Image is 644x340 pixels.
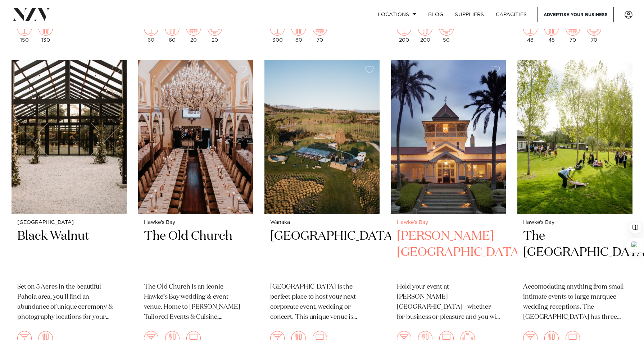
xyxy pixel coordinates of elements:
[397,21,411,43] div: 200
[397,282,500,322] p: Hold your event at [PERSON_NAME][GEOGRAPHIC_DATA] - whether for business or pleasure and you will...
[144,228,248,277] h2: The Old Church
[566,21,580,43] div: 70
[17,220,121,225] small: [GEOGRAPHIC_DATA]
[17,228,121,277] h2: Black Walnut
[270,282,374,322] p: [GEOGRAPHIC_DATA] is the perfect place to host your next corporate event, wedding or concert. Thi...
[270,220,374,225] small: Wanaka
[270,21,285,43] div: 300
[397,220,500,225] small: Hawke's Bay
[291,21,306,43] div: 80
[270,228,374,277] h2: [GEOGRAPHIC_DATA]
[17,21,32,43] div: 150
[523,228,627,277] h2: The [GEOGRAPHIC_DATA]
[523,220,627,225] small: Hawke's Bay
[38,21,53,43] div: 130
[538,7,614,22] a: Advertise your business
[523,21,538,43] div: 48
[186,21,201,43] div: 20
[208,21,222,43] div: 20
[418,21,432,43] div: 200
[372,7,422,22] a: Locations
[490,7,533,22] a: Capacities
[144,21,158,43] div: 60
[313,21,327,43] div: 70
[439,21,454,43] div: 50
[144,282,248,322] p: The Old Church is an Iconic Hawke’s Bay wedding & event venue. Home to [PERSON_NAME] Tailored Eve...
[449,7,490,22] a: SUPPLIERS
[17,282,121,322] p: Set on 5 Acres in the beautiful Pahoia area, you'll find an abundance of unique ceremony & photog...
[397,228,500,277] h2: [PERSON_NAME][GEOGRAPHIC_DATA]
[544,21,559,43] div: 48
[587,21,601,43] div: 70
[422,7,449,22] a: BLOG
[165,21,180,43] div: 60
[144,220,248,225] small: Hawke's Bay
[523,282,627,322] p: Accomodating anything from small intimate events to large marquee wedding receptions. The [GEOGRA...
[12,8,51,21] img: nzv-logo.png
